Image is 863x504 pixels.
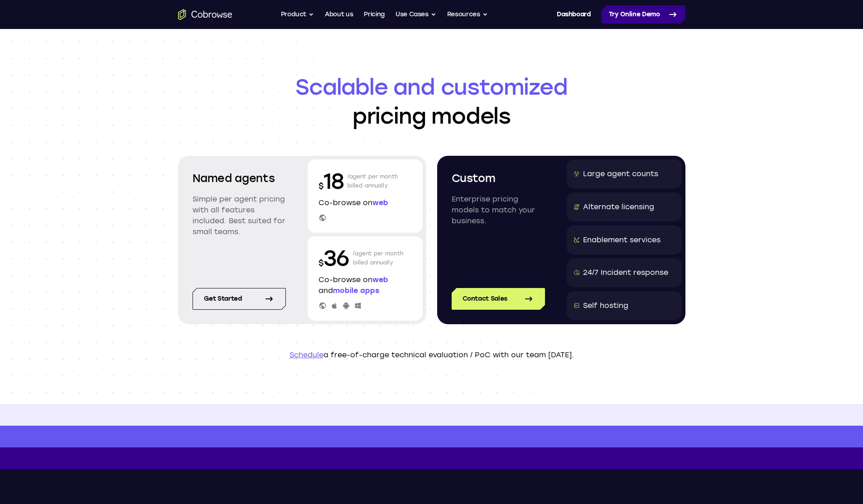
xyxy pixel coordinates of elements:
a: Pricing [364,5,385,24]
button: Use Cases [395,5,436,24]
button: Resources [447,5,488,24]
p: 18 [318,167,344,196]
span: web [372,275,388,284]
span: $ [318,258,324,268]
span: web [372,198,388,207]
p: Simple per agent pricing with all features included. Best suited for small teams. [193,194,286,237]
a: About us [325,5,353,24]
div: Large agent counts [583,168,658,179]
h2: Named agents [193,170,286,187]
button: Product [281,5,314,24]
p: a free-of-charge technical evaluation / PoC with our team [DATE]. [178,350,685,360]
a: Contact Sales [452,288,545,310]
p: /agent per month billed annually [347,167,398,196]
h2: Custom [452,170,545,187]
a: Try Online Demo [602,5,685,24]
div: Alternate licensing [583,202,654,212]
div: 24/7 Incident response [583,267,668,278]
a: Schedule [289,350,323,359]
h1: pricing models [178,72,685,130]
a: Get started [193,288,286,310]
span: Scalable and customized [178,72,685,101]
p: Co-browse on and [318,274,412,296]
p: /agent per month billed annually [353,244,404,273]
a: Go to the home page [178,9,232,20]
p: Co-browse on [318,197,412,208]
div: Self hosting [583,300,628,311]
p: Enterprise pricing models to match your business. [452,194,545,226]
div: Enablement services [583,235,661,245]
p: 36 [318,244,349,273]
span: mobile apps [333,286,379,295]
span: $ [318,181,324,191]
a: Dashboard [557,5,591,24]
